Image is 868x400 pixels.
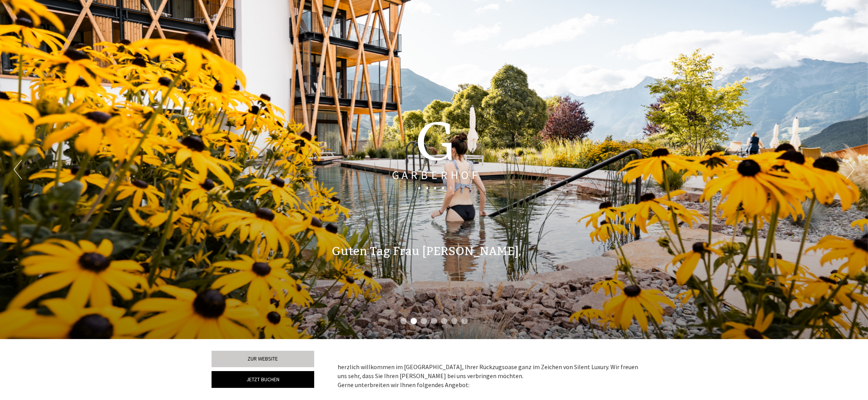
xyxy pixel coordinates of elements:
button: Previous [14,160,22,179]
a: Jetzt buchen [212,371,314,388]
p: herzlich willkommen im [GEOGRAPHIC_DATA], Ihrer Rückzugsoase ganz im Zeichen von Silent Luxury. W... [338,362,645,389]
a: Zur Website [212,351,314,367]
button: Next [846,160,854,179]
h1: Guten Tag Frau [PERSON_NAME], [332,245,521,258]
